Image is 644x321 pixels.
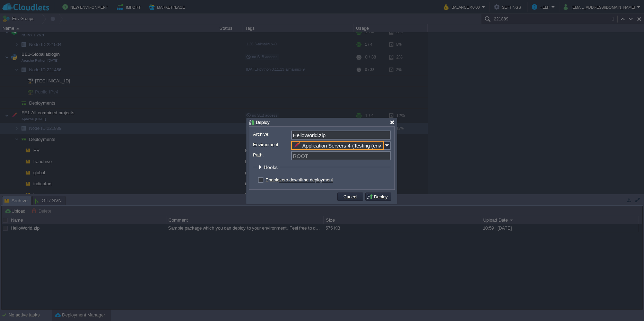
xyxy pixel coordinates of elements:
[256,120,270,125] span: Deploy
[253,151,290,159] label: Path:
[341,194,359,200] button: Cancel
[253,141,290,148] label: Environment:
[367,194,390,200] button: Deploy
[264,164,279,170] span: Hooks
[279,177,333,182] a: zero-downtime deployment
[266,177,333,182] label: Enable
[253,131,290,138] label: Archive:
